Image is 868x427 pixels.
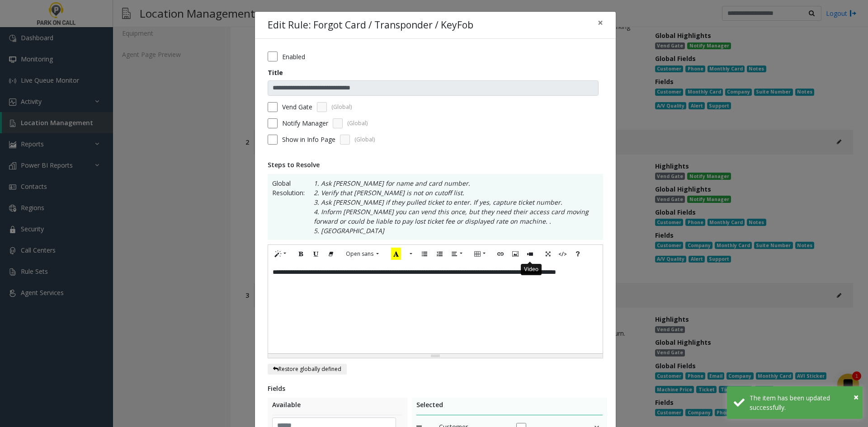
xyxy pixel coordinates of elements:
label: Enabled [282,52,305,61]
button: Close [591,12,609,34]
span: × [598,16,603,29]
button: Underline (CTRL+U) [308,247,324,261]
button: More Color [406,247,415,261]
button: Link (CTRL+K) [493,247,508,261]
div: Fields [268,384,603,393]
button: Paragraph [447,247,467,261]
div: Resize [268,354,603,358]
button: Help [570,247,585,261]
p: 1. Ask [PERSON_NAME] for name and card number. 2. Verify that [PERSON_NAME] is not on cutoff list... [305,178,599,235]
span: (Global) [347,119,368,127]
div: Video [521,263,542,275]
button: Picture [508,247,523,261]
label: Notify Manager [282,118,328,128]
button: Video [523,247,538,261]
button: Table [470,247,491,261]
button: Close [854,390,859,404]
button: Bold (CTRL+B) [293,247,309,261]
span: (Global) [331,103,352,111]
button: Restore globally defined [268,364,347,375]
span: Open sans [346,250,373,258]
button: Font Family [341,247,384,261]
div: Steps to Resolve [268,160,603,169]
div: Selected [416,400,603,415]
div: Available [272,400,403,415]
h4: Edit Rule: Forgot Card / Transponder / KeyFob [268,18,473,33]
label: Vend Gate [282,102,312,112]
span: (Global) [354,136,375,144]
span: × [854,391,859,403]
span: Global Resolution: [272,178,305,235]
button: Style [270,247,291,261]
label: Title [268,68,283,77]
button: Full Screen [540,247,556,261]
button: Code View [555,247,571,261]
button: Ordered list (CTRL+SHIFT+NUM8) [432,247,447,261]
button: Remove Font Style (CTRL+\) [323,247,339,261]
button: Recent Color [386,247,406,261]
span: Show in Info Page [282,135,335,144]
div: The item has been updated successfully. [750,393,856,412]
button: Unordered list (CTRL+SHIFT+NUM7) [417,247,432,261]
